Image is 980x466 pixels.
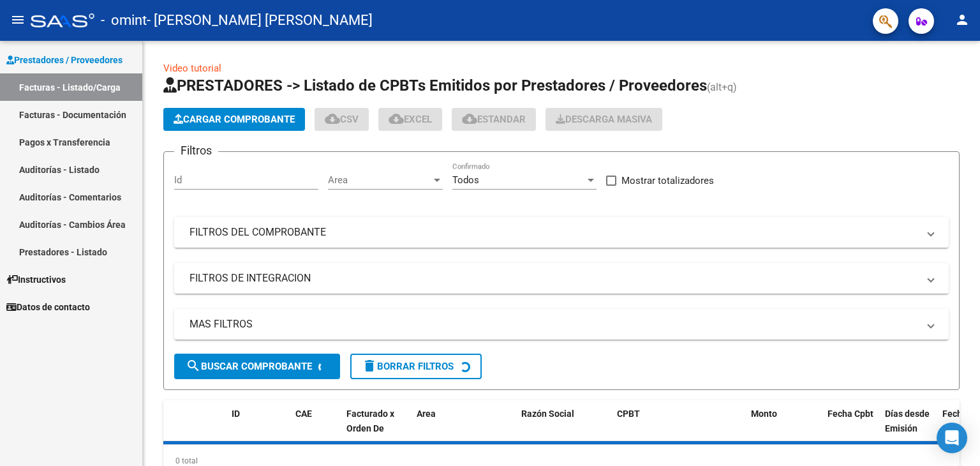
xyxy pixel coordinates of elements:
[341,400,412,456] datatable-header-cell: Facturado x Orden De
[954,12,970,27] mat-icon: person
[10,12,26,27] mat-icon: menu
[617,409,640,419] span: CPBT
[462,114,526,125] span: Estandar
[328,174,431,186] span: Area
[942,409,978,433] span: Fecha Recibido
[186,358,201,373] mat-icon: search
[378,108,442,131] button: EXCEL
[389,114,432,125] span: EXCEL
[189,317,918,331] mat-panel-title: MAS FILTROS
[452,108,536,131] button: Estandar
[462,111,477,126] mat-icon: cloud_download
[226,400,290,456] datatable-header-cell: ID
[707,81,737,93] span: (alt+q)
[174,114,295,125] span: Cargar Comprobante
[937,423,967,453] div: Open Intercom Messenger
[828,409,873,419] span: Fecha Cpbt
[412,400,498,456] datatable-header-cell: Area
[174,309,949,340] mat-expansion-panel-header: MAS FILTROS
[174,263,949,294] mat-expansion-panel-header: FILTROS DE INTEGRACION
[189,225,918,239] mat-panel-title: FILTROS DEL COMPROBANTE
[389,111,404,126] mat-icon: cloud_download
[163,63,221,74] a: Video tutorial
[880,400,937,456] datatable-header-cell: Días desde Emisión
[556,114,652,125] span: Descarga Masiva
[290,400,341,456] datatable-header-cell: CAE
[452,174,479,186] span: Todos
[186,361,312,372] span: Buscar Comprobante
[295,409,312,419] span: CAE
[6,53,122,67] span: Prestadores / Proveedores
[174,142,218,160] h3: Filtros
[885,409,930,433] span: Días desde Emisión
[346,409,394,433] span: Facturado x Orden De
[621,173,714,188] span: Mostrar totalizadores
[325,114,359,125] span: CSV
[546,108,662,131] app-download-masive: Descarga masiva de comprobantes (adjuntos)
[751,409,777,419] span: Monto
[516,400,612,456] datatable-header-cell: Razón Social
[174,217,949,248] mat-expansion-panel-header: FILTROS DEL COMPROBANTE
[746,400,822,456] datatable-header-cell: Monto
[6,300,90,314] span: Datos de contacto
[163,77,707,94] span: PRESTADORES -> Listado de CPBTs Emitidos por Prestadores / Proveedores
[174,354,340,379] button: Buscar Comprobante
[101,6,147,34] span: - omint
[362,361,454,372] span: Borrar Filtros
[521,409,574,419] span: Razón Social
[417,409,436,419] span: Area
[822,400,880,456] datatable-header-cell: Fecha Cpbt
[6,273,66,287] span: Instructivos
[189,271,918,285] mat-panel-title: FILTROS DE INTEGRACION
[232,409,240,419] span: ID
[147,6,373,34] span: - [PERSON_NAME] [PERSON_NAME]
[163,108,305,131] button: Cargar Comprobante
[546,108,662,131] button: Descarga Masiva
[315,108,369,131] button: CSV
[350,354,482,379] button: Borrar Filtros
[325,111,340,126] mat-icon: cloud_download
[612,400,746,456] datatable-header-cell: CPBT
[362,358,377,373] mat-icon: delete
